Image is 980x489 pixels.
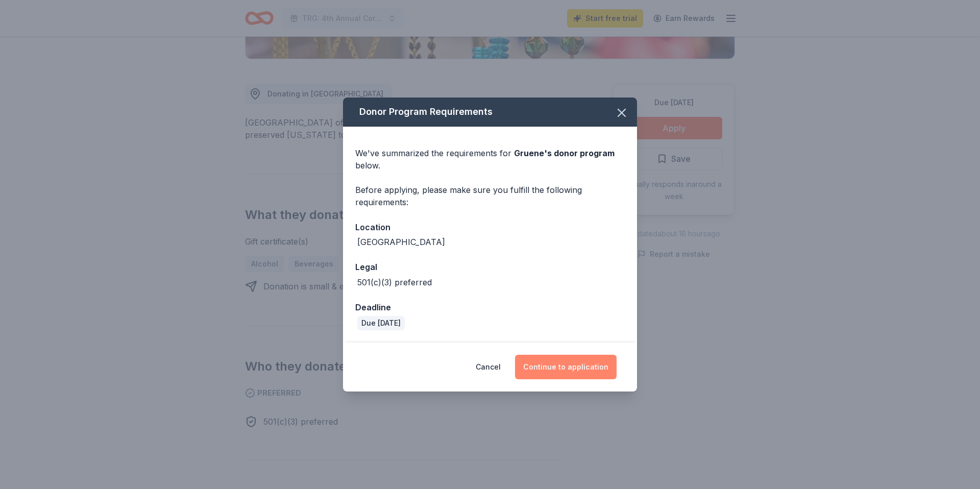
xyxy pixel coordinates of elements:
div: Donor Program Requirements [343,97,637,127]
div: 501(c)(3) preferred [357,276,432,288]
div: Before applying, please make sure you fulfill the following requirements: [355,184,625,208]
div: [GEOGRAPHIC_DATA] [357,236,445,248]
div: Legal [355,260,625,274]
button: Cancel [476,355,501,379]
div: Deadline [355,301,625,314]
div: Location [355,221,625,234]
div: We've summarized the requirements for below. [355,147,625,172]
button: Continue to application [515,355,617,379]
span: Gruene 's donor program [514,148,615,158]
div: Due [DATE] [357,316,405,330]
